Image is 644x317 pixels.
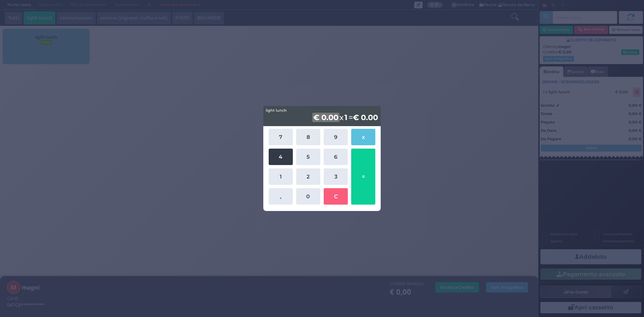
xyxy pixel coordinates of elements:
[296,149,320,165] button: 5
[353,113,378,122] b: € 0.00
[266,108,287,113] span: light lunch
[269,129,293,145] button: 7
[324,129,348,145] button: 9
[263,106,381,126] div: x =
[351,149,375,205] button: =
[324,149,348,165] button: 6
[343,113,348,122] b: 1
[296,168,320,185] button: 2
[324,188,348,205] button: C
[269,168,293,185] button: 1
[324,168,348,185] button: 3
[296,129,320,145] button: 8
[296,188,320,205] button: 0
[269,188,293,205] button: ,
[312,113,339,122] b: € 0.00
[351,129,375,145] button: x
[269,149,293,165] button: 4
